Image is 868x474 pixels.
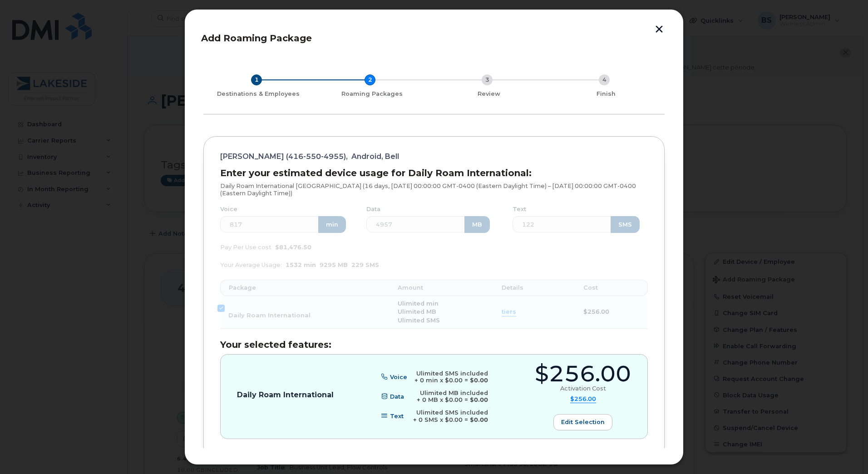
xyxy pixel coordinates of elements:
[207,90,310,98] div: Destinations & Employees
[413,409,488,416] div: Ulimited SMS included
[413,416,443,423] span: + 0 SMS x
[351,153,399,160] span: Android, Bell
[414,377,443,384] span: + 0 min x
[417,396,443,403] span: + 0 MB x
[570,395,596,403] summary: $256.00
[560,385,606,392] div: Activation Cost
[551,90,661,98] div: Finish
[445,377,468,384] span: $0.00 =
[470,416,488,423] b: $0.00
[237,391,334,399] p: Daily Roam International
[417,390,488,397] div: Ulimited MB included
[390,374,407,380] span: Voice
[220,168,648,178] h3: Enter your estimated device usage for Daily Roam International:
[482,74,493,85] div: 3
[220,340,648,350] h3: Your selected features:
[220,153,348,160] span: [PERSON_NAME] (416-550-4955),
[201,33,312,44] span: Add Roaming Package
[470,396,488,403] b: $0.00
[445,396,468,403] span: $0.00 =
[445,416,468,423] span: $0.00 =
[535,363,631,385] div: $256.00
[470,377,488,384] b: $0.00
[390,413,404,420] span: Text
[220,183,648,197] p: Daily Roam International [GEOGRAPHIC_DATA] (16 days, [DATE] 00:00:00 GMT-0400 (Eastern Daylight T...
[390,393,404,400] span: Data
[414,370,488,377] div: Ulimited SMS included
[251,74,262,85] div: 1
[561,418,605,426] span: Edit selection
[434,90,544,98] div: Review
[599,74,610,85] div: 4
[553,414,612,430] button: Edit selection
